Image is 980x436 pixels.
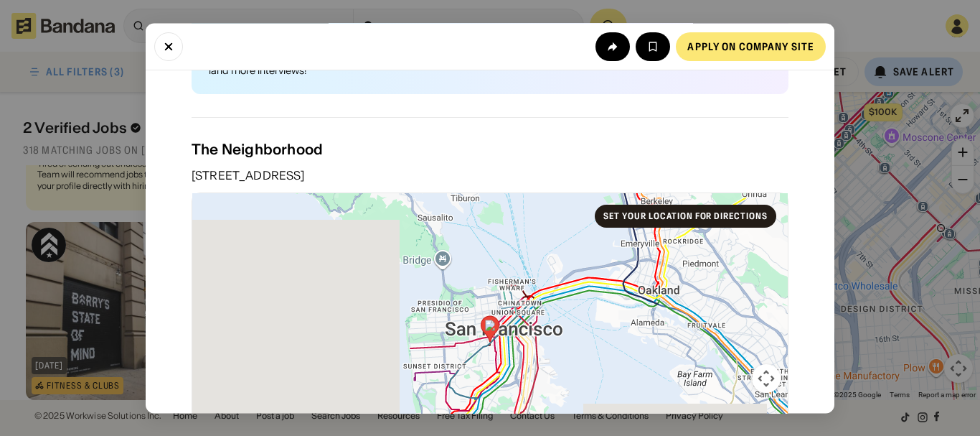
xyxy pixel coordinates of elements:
[192,170,788,182] div: [STREET_ADDRESS]
[603,213,768,221] div: Set your location for directions
[687,41,814,51] div: Apply on company site
[752,365,781,394] button: Map camera controls
[192,142,788,159] div: The Neighborhood
[154,32,183,60] button: Close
